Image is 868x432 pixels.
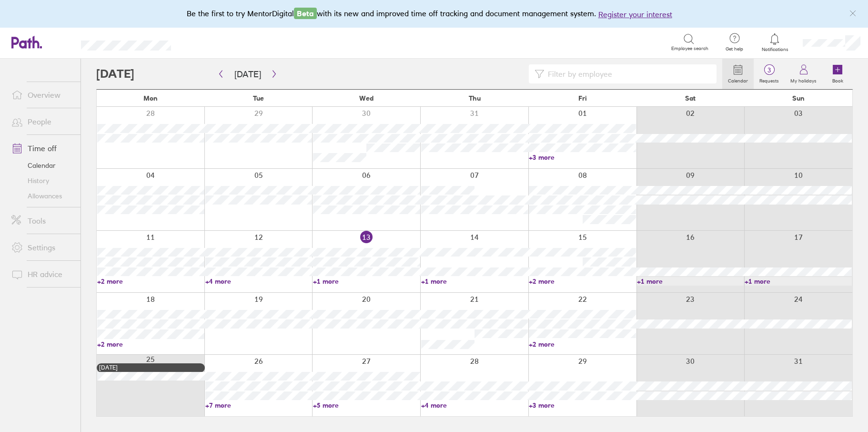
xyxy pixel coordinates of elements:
[578,94,587,102] span: Fri
[421,401,528,410] a: +4 more
[227,66,269,82] button: [DATE]
[671,46,708,51] span: Employee search
[759,32,790,52] a: Notifications
[827,75,849,84] label: Book
[359,94,373,102] span: Wed
[205,401,313,410] a: +7 more
[529,277,636,286] a: +2 more
[4,173,81,188] a: History
[97,277,204,286] a: +2 more
[754,75,785,84] label: Requests
[637,277,744,286] a: +1 more
[421,277,528,286] a: +1 more
[722,59,754,89] a: Calendar
[529,340,636,349] a: +2 more
[97,340,204,349] a: +2 more
[792,94,805,102] span: Sun
[685,94,696,102] span: Sat
[544,65,711,83] input: Filter by employee
[4,265,81,284] a: HR advice
[205,277,313,286] a: +4 more
[4,211,81,230] a: Tools
[722,75,754,84] label: Calendar
[4,158,81,173] a: Calendar
[313,401,420,410] a: +5 more
[759,47,790,52] span: Notifications
[785,59,822,89] a: My holidays
[529,401,636,410] a: +3 more
[4,238,81,257] a: Settings
[187,8,682,20] div: Be the first to try MentorDigital with its new and improved time off tracking and document manage...
[197,38,221,46] div: Search
[4,85,81,104] a: Overview
[4,188,81,204] a: Allowances
[719,46,750,52] span: Get help
[313,277,420,286] a: +1 more
[143,94,158,102] span: Mon
[754,66,785,74] span: 3
[469,94,481,102] span: Thu
[785,75,822,84] label: My holidays
[294,8,317,19] span: Beta
[4,112,81,131] a: People
[754,59,785,89] a: 3Requests
[99,364,202,371] div: [DATE]
[529,153,636,162] a: +3 more
[253,94,264,102] span: Tue
[822,59,853,89] a: Book
[745,277,852,286] a: +1 more
[598,9,672,20] button: Register your interest
[4,139,81,158] a: Time off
